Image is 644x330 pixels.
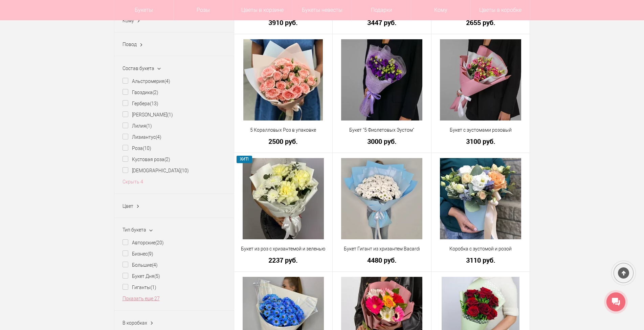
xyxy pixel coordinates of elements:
[123,134,161,141] label: Лизиантус
[146,123,152,129] ins: (1)
[148,251,153,257] ins: (9)
[123,179,143,184] a: Скрыть 4
[123,284,156,291] label: Гиганты
[155,240,164,245] ins: (20)
[123,296,160,301] a: Показать еще 27
[243,158,324,239] img: Букет из роз с хризантемой и зеленью
[123,100,158,107] label: Гербера
[436,257,526,264] a: 3110 руб.
[123,66,154,71] span: Состав букета
[123,89,158,96] label: Гвоздика
[337,138,427,145] a: 3000 руб.
[123,227,146,233] span: Тип букета
[123,123,152,130] label: Лилия
[440,158,521,239] img: Коробка с эустомой и розой
[341,39,422,120] img: Букет "5 Фиолетовых Эустом"
[239,127,328,134] a: 5 Коралловых Роз в упаковке
[153,90,158,95] ins: (2)
[143,146,151,151] ins: (10)
[123,239,164,246] label: Авторские
[164,157,170,162] ins: (2)
[436,19,526,26] a: 2655 руб.
[337,257,427,264] a: 4480 руб.
[123,203,133,209] span: Цвет
[123,262,158,269] label: Большие
[151,285,156,290] ins: (1)
[239,245,328,252] a: Букет из роз с хризантемой и зеленью
[239,19,328,26] a: 3910 руб.
[237,156,252,163] span: ХИТ!
[123,167,189,174] label: [DEMOGRAPHIC_DATA]
[337,127,427,134] a: Букет "5 Фиолетовых Эустом"
[167,112,173,117] ins: (1)
[123,320,147,326] span: В коробках
[123,111,173,118] label: [PERSON_NAME]
[152,262,158,268] ins: (4)
[150,101,158,106] ins: (13)
[341,158,422,239] img: Букет Гигант из хризантем Bacardi
[123,42,137,47] span: Повод
[123,18,134,23] span: Кому
[440,39,521,120] img: Букет с эустомами розовый
[239,138,328,145] a: 2500 руб.
[337,245,427,252] a: Букет Гигант из хризантем Bacardi
[436,245,526,252] a: Коробка с эустомой и розой
[436,127,526,134] a: Букет с эустомами розовый
[123,145,151,152] label: Роза
[123,273,160,280] label: Букет Дня
[164,79,170,84] ins: (4)
[239,257,328,264] a: 2237 руб.
[337,19,427,26] a: 3447 руб.
[156,134,161,140] ins: (4)
[123,250,153,258] label: Бизнес
[243,39,323,120] img: 5 Коралловых Роз в упаковке
[123,156,170,163] label: Кустовая роза
[436,138,526,145] a: 3100 руб.
[154,273,160,279] ins: (5)
[180,168,189,173] ins: (10)
[123,78,170,85] label: Альстромерия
